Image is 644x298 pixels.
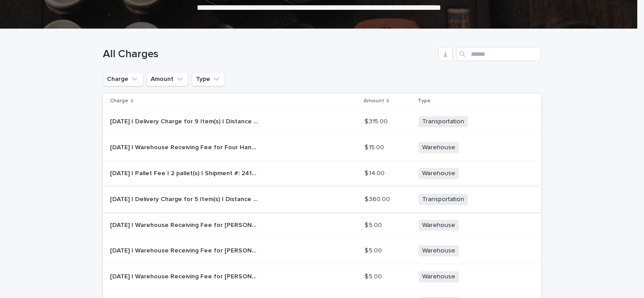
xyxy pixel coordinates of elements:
p: $ 5.00 [364,220,384,229]
tr: [DATE] | Delivery Charge for 5 Item(s) | Distance - 5.6 Miles | Includes Elevator / 3rd Level Sta... [103,186,541,212]
span: Warehouse [419,142,459,153]
input: Search [456,47,541,61]
span: Warehouse [419,220,459,231]
p: Type [418,96,431,106]
p: Amount [364,96,384,106]
h1: All Charges [103,48,435,61]
p: $ 315.00 [364,116,390,126]
p: 2025-07-30 | Warehouse Receiving Fee for Lee Industries - Fabric Yardage - Gentry- Spa | 73438 Si... [110,245,261,255]
p: 2025-08-01 | Delivery Charge for 5 Item(s) | Distance - 5.6 Miles | Includes Elevator / 3rd Level... [110,194,261,203]
button: Charge [103,72,143,86]
p: 2025-08-01 | Pallet Fee | 2 pallet(s) | Shipment #: 24142 - Job: Gordon [110,168,261,177]
p: $ 5.00 [364,245,384,255]
button: Amount [147,72,188,86]
tr: [DATE] | Delivery Charge for 9 Item(s) | Distance - 9.1 Miles | Order #: 24308 - Job: Robbe[DATE]... [103,109,541,135]
tr: [DATE] | Pallet Fee | 2 pallet(s) | Shipment #: 24142 - Job: [PERSON_NAME][DATE] | Pallet Fee | 2... [103,160,541,186]
tr: [DATE] | Warehouse Receiving Fee for [PERSON_NAME] Industries - (16) Fabric Yardage - [PERSON_NAM... [103,212,541,238]
p: Charge [110,96,128,106]
span: Warehouse [419,245,459,256]
p: $ 14.00 [364,168,386,177]
p: 2025-08-13 | Delivery Charge for 9 Item(s) | Distance - 9.1 Miles | Order #: 24308 - Job: Robbe [110,116,261,126]
p: $ 5.00 [364,271,384,281]
button: Type [192,72,225,86]
span: Transportation [419,116,468,127]
p: 2025-07-31 | Warehouse Receiving Fee for Lee Industries - (16) Fabric Yardage - Gentry- Spa | 734... [110,220,261,229]
tr: [DATE] | Warehouse Receiving Fee for [PERSON_NAME] Industries - Fabric Yardage - [PERSON_NAME]- S... [103,238,541,264]
p: $ 15.00 [364,142,386,151]
p: 2025-08-01 | Warehouse Receiving Fee for Four Hands - VTHY-005 / Colorado Drum Coffee Table in Gr... [110,142,261,151]
span: Warehouse [419,168,459,179]
p: 2025-07-29 | Warehouse Receiving Fee for Lee Industries - KE2020 / 20x20 Pillows in Cadence Tourm... [110,271,261,281]
span: Transportation [419,194,468,205]
span: Warehouse [419,271,459,282]
p: $ 360.00 [364,194,392,203]
tr: [DATE] | Warehouse Receiving Fee for [PERSON_NAME] Industries - KE2020 / 20x20 Pillows in Cadence... [103,264,541,290]
tr: [DATE] | Warehouse Receiving Fee for Four Hands - VTHY-005 / [US_STATE] Drum Coffee Table in Grey... [103,135,541,161]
